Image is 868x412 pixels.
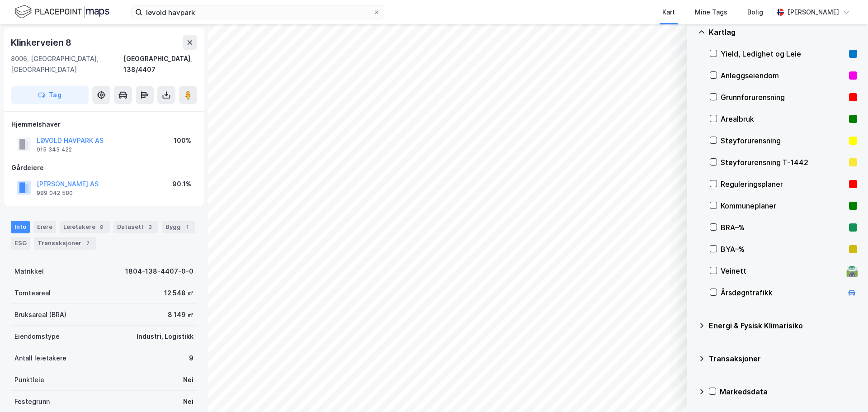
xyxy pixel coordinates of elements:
div: BYA–% [721,244,845,255]
img: logo.f888ab2527a4732fd821a326f86c7f29.svg [14,4,109,20]
div: 1804-138-4407-0-0 [125,266,193,277]
div: 915 343 422 [37,146,72,153]
div: [GEOGRAPHIC_DATA], 138/4407 [123,53,197,75]
div: Årsdøgntrafikk [721,287,843,298]
div: Info [11,221,30,233]
div: Eiere [33,221,56,233]
div: [PERSON_NAME] [788,7,839,18]
div: Kart [662,7,675,18]
div: Arealbruk [721,114,845,124]
div: Veinett [721,265,843,276]
div: Støyforurensning [721,135,845,146]
div: Nei [183,396,193,407]
div: Matrikkel [14,266,44,277]
div: BRA–% [721,222,845,233]
div: ESG [11,237,30,250]
div: Datasett [113,221,158,233]
div: Industri, Logistikk [137,331,193,342]
div: Transaksjoner [34,237,96,250]
div: Markedsdata [720,386,857,397]
div: 989 042 580 [37,189,73,197]
div: Antall leietakere [14,353,66,364]
div: Energi & Fysisk Klimarisiko [709,320,857,331]
div: 1 [183,223,192,232]
div: 8006, [GEOGRAPHIC_DATA], [GEOGRAPHIC_DATA] [11,53,123,75]
div: Yield, Ledighet og Leie [721,48,845,59]
div: 9 [97,223,106,232]
div: Klinkerveien 8 [11,35,73,50]
div: Bygg [162,221,195,233]
div: Leietakere [60,221,110,233]
div: 3 [146,223,155,232]
div: 🛣️ [846,265,858,277]
div: Støyforurensning T-1442 [721,157,845,168]
div: 12 548 ㎡ [164,288,193,298]
div: 100% [174,135,191,146]
div: Nei [183,374,193,385]
div: Punktleie [14,374,44,385]
button: Tag [11,86,89,104]
div: Grunnforurensning [721,92,845,103]
div: Transaksjoner [709,353,857,364]
div: Hjemmelshaver [11,119,197,130]
div: Mine Tags [695,7,727,18]
div: Kartlag [709,27,857,38]
div: Reguleringsplaner [721,179,845,189]
div: 8 149 ㎡ [168,309,193,320]
div: Tomteareal [14,288,51,298]
div: Festegrunn [14,396,50,407]
div: Eiendomstype [14,331,60,342]
div: Kommuneplaner [721,200,845,211]
div: Anleggseiendom [721,70,845,81]
div: Gårdeiere [11,162,197,173]
div: 9 [189,353,193,364]
input: Søk på adresse, matrikkel, gårdeiere, leietakere eller personer [142,5,373,19]
iframe: Chat Widget [823,369,868,412]
div: 90.1% [172,179,191,189]
div: Kontrollprogram for chat [823,369,868,412]
div: 7 [83,239,92,248]
div: Bolig [747,7,763,18]
div: Bruksareal (BRA) [14,309,66,320]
